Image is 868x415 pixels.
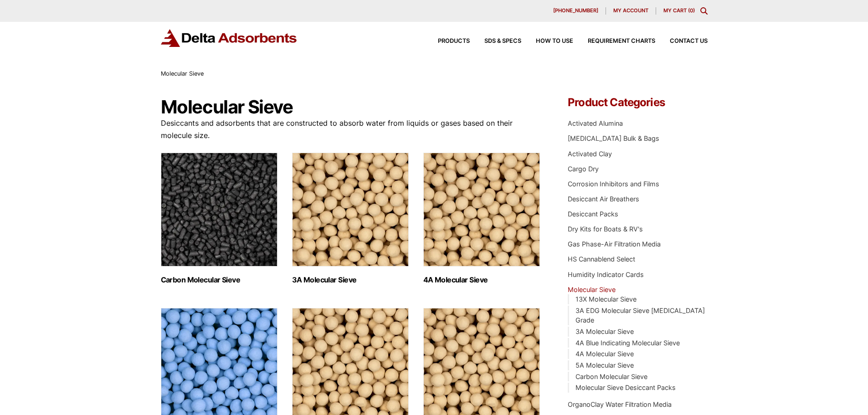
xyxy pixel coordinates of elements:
[613,8,648,13] span: My account
[423,153,540,266] img: 4A Molecular Sieve
[161,70,204,77] span: Molecular Sieve
[568,119,623,127] a: Activated Alumina
[568,271,644,278] a: Humidity Indicator Cards
[553,8,598,13] span: [PHONE_NUMBER]
[568,180,659,188] a: Corrosion Inhibitors and Films
[568,255,635,263] a: HS Cannablend Select
[568,240,661,248] a: Gas Phase-Air Filtration Media
[521,38,573,44] a: How to Use
[161,153,277,266] img: Carbon Molecular Sieve
[546,7,606,15] a: [PHONE_NUMBER]
[575,384,676,391] a: Molecular Sieve Desiccant Packs
[575,373,647,380] a: Carbon Molecular Sieve
[292,276,409,284] h2: 3A Molecular Sieve
[423,276,540,284] h2: 4A Molecular Sieve
[690,7,693,14] span: 0
[568,165,599,173] a: Cargo Dry
[568,286,616,293] a: Molecular Sieve
[161,153,277,284] a: Visit product category Carbon Molecular Sieve
[588,38,655,44] span: Requirement Charts
[575,339,680,347] a: 4A Blue Indicating Molecular Sieve
[568,134,659,142] a: [MEDICAL_DATA] Bulk & Bags
[573,38,655,44] a: Requirement Charts
[161,117,541,142] p: Desiccants and adsorbents that are constructed to absorb water from liquids or gases based on the...
[568,400,672,408] a: OrganoClay Water Filtration Media
[655,38,708,44] a: Contact Us
[663,7,695,14] a: My Cart (0)
[575,295,637,303] a: 13X Molecular Sieve
[568,150,612,158] a: Activated Clay
[536,38,573,44] span: How to Use
[606,7,656,15] a: My account
[292,153,409,266] img: 3A Molecular Sieve
[568,195,639,203] a: Desiccant Air Breathers
[575,328,634,335] a: 3A Molecular Sieve
[438,38,470,44] span: Products
[575,350,634,358] a: 4A Molecular Sieve
[161,29,298,47] img: Delta Adsorbents
[161,276,277,284] h2: Carbon Molecular Sieve
[568,210,618,218] a: Desiccant Packs
[568,97,707,108] h4: Product Categories
[568,225,643,233] a: Dry Kits for Boats & RV's
[292,153,409,284] a: Visit product category 3A Molecular Sieve
[700,7,708,15] div: Toggle Modal Content
[161,97,541,117] h1: Molecular Sieve
[575,361,634,369] a: 5A Molecular Sieve
[670,38,708,44] span: Contact Us
[575,307,705,324] a: 3A EDG Molecular Sieve [MEDICAL_DATA] Grade
[484,38,521,44] span: SDS & SPECS
[423,38,470,44] a: Products
[470,38,521,44] a: SDS & SPECS
[423,153,540,284] a: Visit product category 4A Molecular Sieve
